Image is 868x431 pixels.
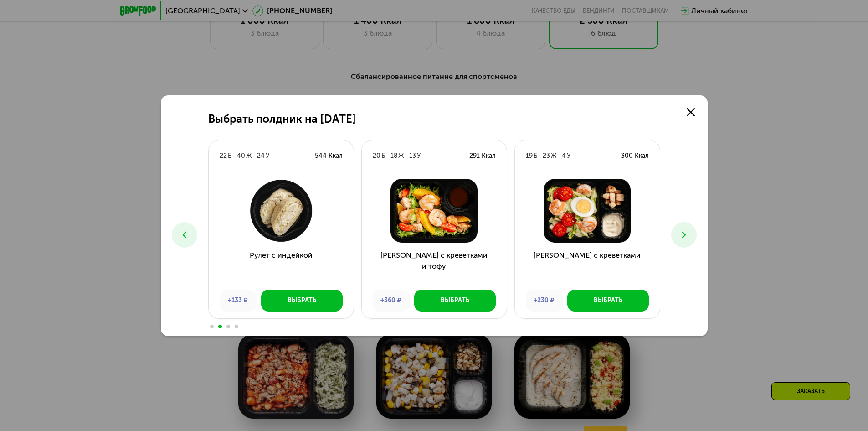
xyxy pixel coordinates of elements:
[369,179,499,243] img: Салат с креветками и тофу
[515,250,660,283] h3: [PERSON_NAME] с креветками
[257,151,265,161] div: 24
[390,151,397,161] div: 18
[534,151,537,161] div: Б
[362,250,507,283] h3: [PERSON_NAME] с креветками и тофу
[469,151,496,161] div: 291 Ккал
[526,290,563,312] div: +230 ₽
[266,151,269,161] div: У
[315,151,343,161] div: 544 Ккал
[409,151,416,161] div: 13
[208,113,356,125] h2: Выбрать полдник на [DATE]
[594,296,622,305] div: Выбрать
[246,151,252,161] div: Ж
[567,151,570,161] div: У
[543,151,550,161] div: 23
[288,296,316,305] div: Выбрать
[567,290,649,312] button: Выбрать
[373,151,380,161] div: 20
[526,151,533,161] div: 19
[441,296,469,305] div: Выбрать
[414,290,496,312] button: Выбрать
[373,290,410,312] div: +360 ₽
[228,151,231,161] div: Б
[562,151,566,161] div: 4
[621,151,649,161] div: 300 Ккал
[216,179,346,243] img: Рулет с индейкой
[220,151,227,161] div: 22
[381,151,385,161] div: Б
[237,151,245,161] div: 40
[522,179,652,243] img: Салат цезарь с креветками
[398,151,404,161] div: Ж
[417,151,421,161] div: У
[209,250,354,283] h3: Рулет с индейкой
[551,151,556,161] div: Ж
[261,290,343,312] button: Выбрать
[220,290,257,312] div: +133 ₽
